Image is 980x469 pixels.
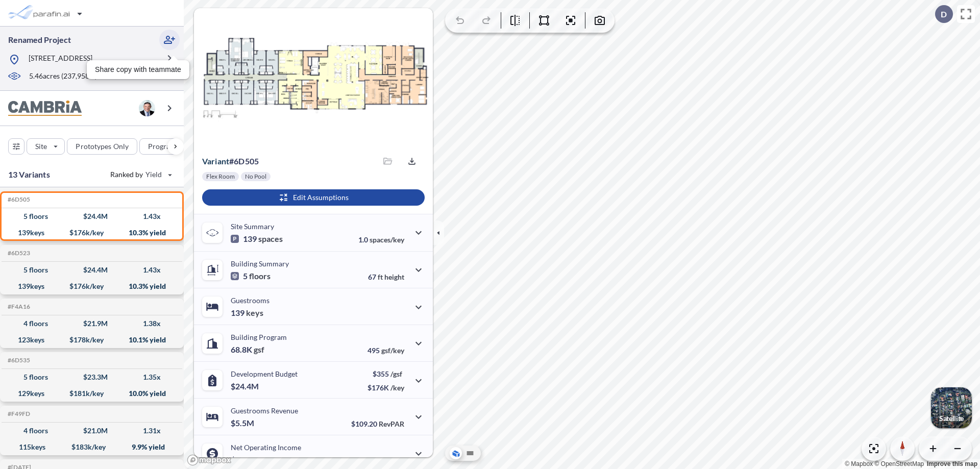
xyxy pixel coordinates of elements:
[378,273,383,281] span: ft
[202,189,425,206] button: Edit Assumptions
[95,64,181,75] p: Share copy with teammate
[874,460,924,467] a: OpenStreetMap
[358,235,404,244] p: 1.0
[139,138,194,155] button: Program
[231,381,260,391] p: $24.4M
[249,271,271,281] span: floors
[102,166,179,183] button: Ranked by Yield
[367,346,404,355] p: 495
[231,333,287,341] p: Building Program
[845,460,873,467] a: Mapbox
[231,308,263,318] p: 139
[67,138,137,155] button: Prototypes Only
[370,235,404,244] span: spaces/key
[202,156,229,166] span: Variant
[367,383,404,392] p: $176K
[8,168,50,181] p: 13 Variants
[27,138,65,155] button: Site
[293,192,349,203] p: Edit Assumptions
[384,273,404,281] span: height
[245,172,266,181] p: No Pool
[148,141,177,152] p: Program
[231,234,283,244] p: 139
[361,456,404,465] p: 45.0%
[381,346,404,355] span: gsf/key
[379,419,404,428] span: RevPAR
[231,406,298,415] p: Guestrooms Revenue
[231,259,289,268] p: Building Summary
[6,410,30,417] h5: Click to copy the code
[231,443,301,452] p: Net Operating Income
[6,303,30,310] h5: Click to copy the code
[927,460,977,467] a: Improve this map
[931,387,972,428] button: Switcher ImageSatellite
[939,414,964,423] p: Satellite
[6,196,30,203] h5: Click to copy the code
[8,34,71,45] p: Renamed Project
[367,369,404,378] p: $355
[382,456,404,465] span: margin
[139,100,155,116] img: user logo
[368,273,404,281] p: 67
[29,71,97,82] p: 5.46 acres ( 237,958 sf)
[931,387,972,428] img: Switcher Image
[390,369,402,378] span: /gsf
[202,156,259,166] p: # 6d505
[187,454,232,466] a: Mapbox homepage
[35,141,47,152] p: Site
[254,344,264,355] span: gsf
[231,271,271,281] p: 5
[258,234,283,244] span: spaces
[8,101,82,116] img: BrandImage
[231,418,256,428] p: $5.5M
[231,296,269,305] p: Guestrooms
[29,53,92,66] p: [STREET_ADDRESS]
[390,383,404,392] span: /key
[231,344,264,355] p: 68.8K
[231,222,274,231] p: Site Summary
[450,447,462,459] button: Aerial View
[206,172,235,181] p: Flex Room
[351,419,404,428] p: $109.20
[76,141,129,152] p: Prototypes Only
[246,308,263,318] span: keys
[6,357,30,364] h5: Click to copy the code
[231,455,256,465] p: $2.5M
[464,447,476,459] button: Site Plan
[145,169,162,180] span: Yield
[231,369,298,378] p: Development Budget
[6,250,30,257] h5: Click to copy the code
[941,10,947,19] p: D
